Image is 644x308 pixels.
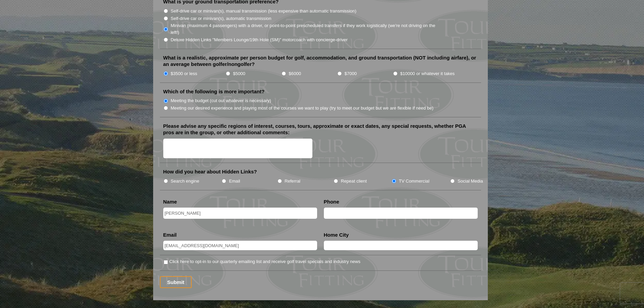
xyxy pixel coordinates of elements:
[171,22,443,35] label: Minivan (maximum 4 passengers) with a driver, or point-to-point prescheduled transfers if they wo...
[285,178,301,185] label: Referral
[171,70,197,77] label: $3500 or less
[400,70,455,77] label: $10000 or whatever it takes
[163,232,177,238] label: Email
[171,105,434,112] label: Meeting our desired experience and playing most of the courses we want to play (try to meet our b...
[163,168,257,175] label: How did you hear about Hidden Links?
[163,123,478,136] label: Please advise any specific regions of interest, courses, tours, approximate or exact dates, any s...
[324,198,339,205] label: Phone
[457,178,483,185] label: Social Media
[163,54,478,68] label: What is a realistic, approximate per person budget for golf, accommodation, and ground transporta...
[169,258,360,265] label: Click here to opt-in to our quarterly emailing list and receive golf travel specials and industry...
[171,97,271,104] label: Meeting the budget (cut out whatever is necessary)
[344,70,357,77] label: $7000
[289,70,301,77] label: $6000
[233,70,245,77] label: $5000
[341,178,367,185] label: Repeat client
[229,178,240,185] label: Email
[171,15,271,22] label: Self-drive car or minivan(s), automatic transmission
[171,8,356,15] label: Self-drive car or minivan(s), manual transmission (less expensive than automatic transmission)
[163,88,265,95] label: Which of the following is more important?
[163,198,177,205] label: Name
[160,276,192,288] input: Submit
[171,178,199,185] label: Search engine
[324,232,349,238] label: Home City
[171,37,348,43] label: Deluxe Hidden Links "Members Lounge/19th Hole (SM)" motorcoach with concierge-driver
[399,178,429,185] label: TV Commercial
